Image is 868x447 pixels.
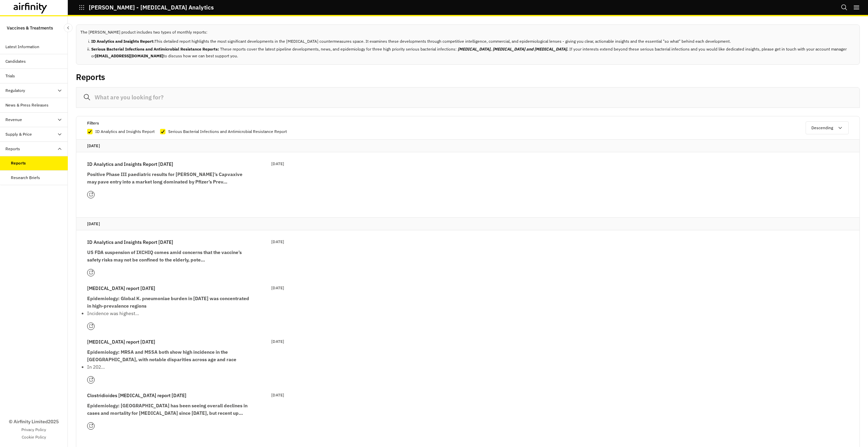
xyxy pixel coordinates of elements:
div: Regulatory [5,88,25,94]
div: Latest Information [5,44,39,50]
p: Clostridioides [MEDICAL_DATA] report [DATE] [87,392,186,399]
b: Serious Bacterial Infections and Antimicrobial Resistance Reports: [91,46,220,52]
div: News & Press Releases [5,102,48,108]
p: ID Analytics and Insights Report [DATE] [87,238,173,246]
strong: US FDA suspension of IXCHIQ comes amid concerns that the vaccine’s safety risks may not be confin... [87,249,242,263]
strong: Epidemiology: [GEOGRAPHIC_DATA] has been seeing overall declines in cases and mortality for [MEDI... [87,403,248,416]
p: ID Analytics and Insights Report [DATE] [87,160,173,168]
b: [MEDICAL_DATA], [MEDICAL_DATA] and [MEDICAL_DATA]. [458,46,568,52]
div: Research Briefs [11,175,40,181]
button: Close Sidebar [64,23,73,32]
div: Supply & Price [5,131,32,137]
p: [DATE] [87,142,849,149]
div: Revenue [5,117,22,123]
div: Reports [11,160,26,166]
button: [PERSON_NAME] - [MEDICAL_DATA] Analytics [79,2,214,13]
p: [DATE] [271,285,284,291]
p: [DATE] [271,392,284,399]
p: Serious Bacterial Infections and Antimicrobial Resistance Report [168,128,287,135]
div: Candidates [5,58,26,64]
input: What are you looking for? [76,87,860,108]
p: Vaccines & Treatments [7,22,53,34]
p: In 202… [87,363,250,371]
b: [EMAIL_ADDRESS][DOMAIN_NAME] [95,53,163,58]
p: [DATE] [271,338,284,345]
strong: Epidemiology: Global K. pneumoniae burden in [DATE] was concentrated in high-prevalence regions [87,295,249,309]
li: This detailed report highlights the most significant developments in the [MEDICAL_DATA] counterme... [91,38,855,44]
p: [DATE] [271,160,284,167]
button: Search [841,2,848,13]
strong: Epidemiology: MRSA and MSSA both show high incidence in the [GEOGRAPHIC_DATA], with notable dispa... [87,349,236,363]
a: Privacy Policy [21,427,46,433]
strong: Positive Phase III paediatric results for [PERSON_NAME]’s Capvaxive may pave entry into a market ... [87,171,242,185]
li: These reports cover the latest pipeline developments, news, and epidemiology for three high prior... [91,46,855,59]
h2: Reports [76,72,105,82]
p: [MEDICAL_DATA] report [DATE] [87,338,155,346]
div: Trials [5,73,15,79]
p: [PERSON_NAME] - [MEDICAL_DATA] Analytics [89,4,214,11]
button: Descending [806,121,849,134]
a: Cookie Policy [22,434,46,440]
p: [MEDICAL_DATA] report [DATE] [87,285,155,292]
div: Reports [5,146,20,152]
p: ID Analytics and Insights Report [95,128,155,135]
p: © Airfinity Limited 2025 [9,418,59,425]
div: The [PERSON_NAME] product includes two types of monthly reports: [76,24,860,65]
p: [DATE] [87,220,849,227]
p: Filters [87,119,99,127]
p: [DATE] [271,238,284,245]
b: ID Analytics and Insights Report: [91,39,155,44]
p: Incidence was highest… [87,310,250,317]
